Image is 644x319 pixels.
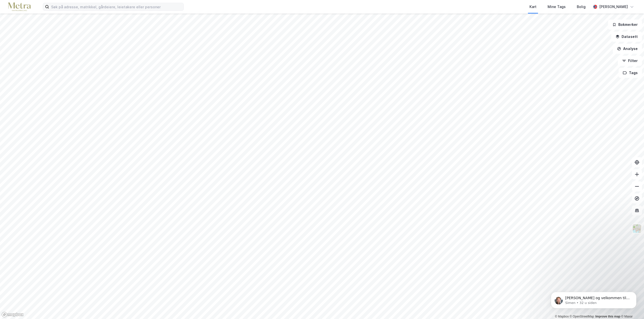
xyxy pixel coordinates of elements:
a: Mapbox homepage [2,312,24,317]
button: Analyse [613,44,642,54]
img: Z [632,224,642,233]
div: Mine Tags [548,4,566,10]
button: Filter [618,56,642,66]
a: Improve this map [595,315,620,318]
a: Mapbox [555,315,569,318]
input: Søk på adresse, matrikkel, gårdeiere, leietakere eller personer [49,3,184,11]
button: Bokmerker [608,20,642,30]
img: metra-logo.256734c3b2bbffee19d4.png [8,3,31,11]
a: OpenStreetMap [570,315,594,318]
div: Bolig [577,4,586,10]
span: [PERSON_NAME] og velkommen til Newsec Maps, [PERSON_NAME] det er du lurer på så er det bare å ta ... [22,15,86,39]
div: [PERSON_NAME] [599,4,628,10]
button: Datasett [611,32,642,42]
iframe: Intercom notifications melding [543,281,644,316]
button: Tags [619,68,642,78]
p: Message from Simen, sent 32 u siden [22,19,87,24]
div: Kart [529,4,536,10]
